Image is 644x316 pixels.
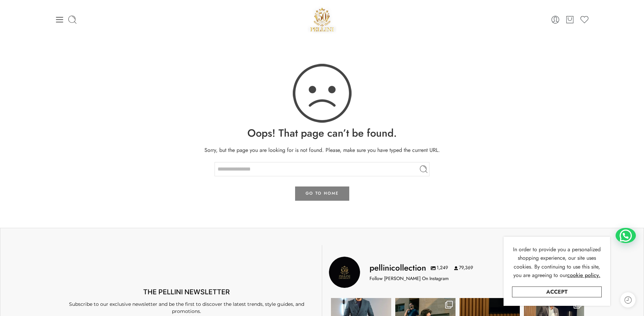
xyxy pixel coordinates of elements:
[308,5,337,34] img: Pellini
[370,275,449,282] p: Follow [PERSON_NAME] On Instagram
[329,257,586,288] a: Pellini Collection pellinicollection 1,249 79,369 Follow [PERSON_NAME] On Instagram
[551,15,560,24] a: Login / Register
[567,271,600,280] a: cookie policy.
[295,186,349,201] a: GO TO HOME
[513,245,601,279] span: In order to provide you a personalized shopping experience, our site uses cookies. By continuing ...
[55,126,590,140] h1: Oops! That page can’t be found.
[143,288,230,296] span: THE PELLINI NEWSLETTER
[370,262,426,274] h3: pellinicollection
[431,264,448,271] span: 1,249
[580,15,589,24] a: Wishlist
[308,5,337,34] a: Pellini -
[565,15,575,24] a: Cart
[292,63,353,124] img: 404
[69,301,304,314] span: Subscribe to our exclusive newsletter and be the first to discover the latest trends, style guide...
[454,264,473,271] span: 79,369
[512,287,602,297] a: Accept
[55,146,590,155] p: Sorry, but the page you are looking for is not found. Please, make sure you have typed the curren...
